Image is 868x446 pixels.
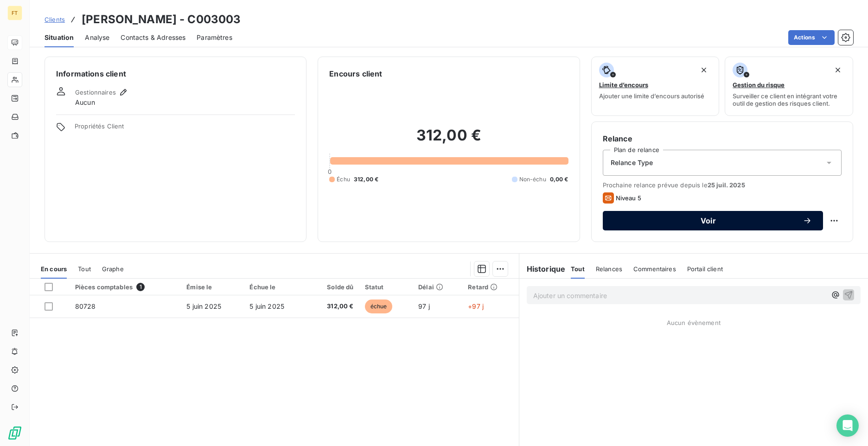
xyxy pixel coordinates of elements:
button: Voir [603,211,823,230]
span: 312,00 € [313,302,354,311]
span: Tout [571,265,585,273]
span: 1 [136,283,145,291]
span: Gestion du risque [733,81,785,89]
span: Voir [614,217,803,224]
span: Paramètres [197,33,232,42]
span: Contacts & Adresses [121,33,185,42]
h6: Historique [519,263,566,274]
div: Émise le [186,283,238,291]
div: Pièces comptables [75,283,176,291]
span: 5 juin 2025 [249,302,284,310]
span: Relance Type [611,158,653,167]
span: échue [365,299,393,313]
span: 0 [328,168,332,175]
span: Limite d’encours [599,81,648,89]
span: 312,00 € [354,175,378,184]
h6: Relance [603,133,842,144]
div: Délai [418,283,457,291]
span: Analyse [85,33,109,42]
h6: Informations client [56,68,295,79]
img: Logo LeanPay [7,426,22,440]
button: Limite d’encoursAjouter une limite d’encours autorisé [591,57,720,116]
span: Niveau 5 [616,194,641,202]
span: 80728 [75,302,96,310]
a: Clients [45,15,65,24]
div: Open Intercom Messenger [836,414,859,437]
span: Non-échu [519,175,546,184]
span: Relances [596,265,622,273]
span: Gestionnaires [75,89,116,96]
div: Solde dû [313,283,354,291]
span: Situation [45,33,74,42]
h6: Encours client [329,68,382,79]
span: Prochaine relance prévue depuis le [603,181,842,189]
span: Aucun [75,98,95,107]
span: +97 j [468,302,484,310]
span: Clients [45,16,65,23]
span: Portail client [687,265,723,273]
span: En cours [41,265,67,273]
span: 5 juin 2025 [186,302,221,310]
span: Aucun évènement [667,319,721,326]
span: Graphe [102,265,124,273]
span: Ajouter une limite d’encours autorisé [599,92,704,100]
span: 97 j [418,302,430,310]
span: Surveiller ce client en intégrant votre outil de gestion des risques client. [733,92,845,107]
span: Propriétés Client [75,122,295,135]
span: Tout [78,265,91,273]
div: Retard [468,283,513,291]
div: Statut [365,283,408,291]
span: Échu [337,175,350,184]
h3: [PERSON_NAME] - C003003 [82,11,241,28]
div: FT [7,6,22,20]
span: 25 juil. 2025 [708,181,745,189]
div: Échue le [249,283,301,291]
button: Actions [788,30,835,45]
span: 0,00 € [550,175,568,184]
button: Gestion du risqueSurveiller ce client en intégrant votre outil de gestion des risques client. [725,57,853,116]
span: Commentaires [633,265,676,273]
h2: 312,00 € [329,126,568,154]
